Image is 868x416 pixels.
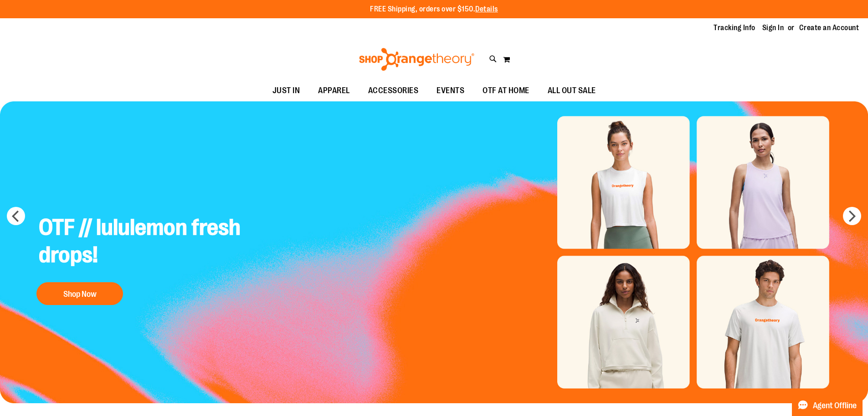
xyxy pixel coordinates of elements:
[548,80,596,101] span: ALL OUT SALE
[370,4,498,15] p: FREE Shipping, orders over $150.
[799,23,859,33] a: Create an Account
[318,80,350,101] span: APPAREL
[437,80,464,101] span: EVENTS
[483,80,529,101] span: OTF AT HOME
[792,395,863,416] button: Agent Offline
[32,207,248,310] a: OTF // lululemon fresh drops! Shop Now
[475,5,498,13] a: Details
[813,401,857,410] span: Agent Offline
[7,207,25,225] button: prev
[358,48,476,71] img: Shop Orangetheory
[714,23,755,33] a: Tracking Info
[762,23,784,33] a: Sign In
[32,207,248,278] h2: OTF // lululemon fresh drops!
[368,80,419,101] span: ACCESSORIES
[272,80,300,101] span: JUST IN
[843,207,861,225] button: next
[36,282,123,305] button: Shop Now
